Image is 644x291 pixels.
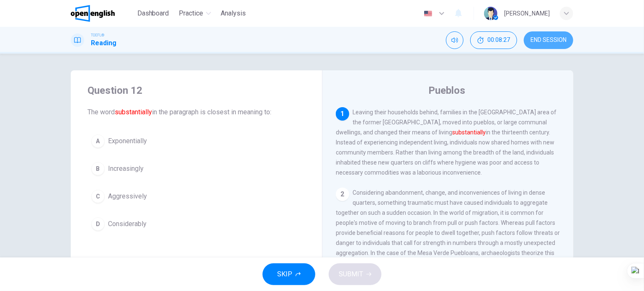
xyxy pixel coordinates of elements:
button: BIncreasingly [88,158,305,179]
img: Profile picture [484,7,497,20]
div: [PERSON_NAME] [504,8,550,18]
button: Dashboard [134,6,173,21]
div: D [91,217,105,231]
div: 1 [336,107,349,121]
button: SKIP [263,263,315,285]
a: OpenEnglish logo [71,5,134,22]
button: AExponentially [88,131,305,152]
div: C [91,190,105,203]
span: Considering abandonment, change, and inconveniences of living in dense quarters, something trauma... [336,189,560,266]
button: Analysis [218,6,250,21]
img: en [423,10,433,17]
div: Mute [446,31,464,49]
font: substantially [452,129,486,136]
span: Dashboard [137,8,169,18]
div: 2 [336,188,349,201]
button: Practice [176,6,214,21]
span: Exponentially [108,136,147,146]
span: END SESSION [531,37,567,44]
span: Practice [179,8,204,18]
span: The word in the paragraph is closest in meaning to: [88,107,305,117]
font: substantially [115,108,152,116]
button: CAggressively [88,186,305,207]
h4: Pueblos [428,84,465,97]
span: Increasingly [108,164,144,174]
span: Leaving their households behind, families in the [GEOGRAPHIC_DATA] area of the former [GEOGRAPHIC... [336,109,556,176]
div: B [91,162,105,175]
span: 00:08:27 [487,37,510,44]
h4: Question 12 [88,84,305,97]
button: DConsiderably [88,214,305,234]
span: Considerably [108,219,147,229]
span: TOEFL® [91,32,104,38]
img: OpenEnglish logo [71,5,115,22]
div: A [91,134,105,148]
span: SKIP [277,268,292,280]
span: Aggressively [108,191,147,201]
div: Hide [470,31,517,49]
button: 00:08:27 [470,31,517,49]
span: Analysis [221,8,246,18]
h1: Reading [91,38,116,48]
button: END SESSION [524,31,573,49]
